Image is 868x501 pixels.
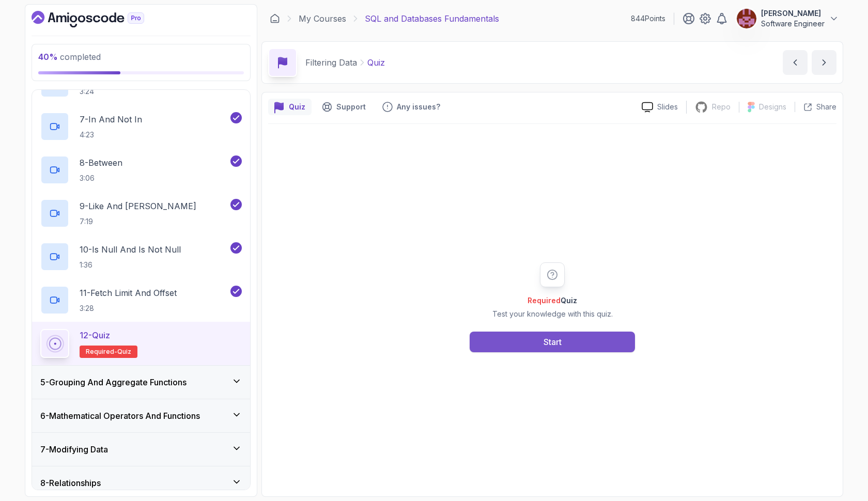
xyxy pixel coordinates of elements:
[492,295,613,306] h2: Quiz
[268,99,312,115] button: quiz button
[736,8,839,29] button: user profile image[PERSON_NAME]Software Engineer
[32,11,168,27] a: Dashboard
[80,287,177,299] p: 11 - Fetch Limit And Offset
[80,303,177,314] p: 3:28
[40,112,242,141] button: 7-In And Not In4:23
[657,102,678,112] p: Slides
[305,56,357,69] p: Filtering Data
[80,173,122,183] p: 3:06
[80,216,196,227] p: 7:19
[80,200,196,212] p: 9 - Like And [PERSON_NAME]
[32,399,250,432] button: 6-Mathematical Operators And Functions
[80,113,142,126] p: 7 - In And Not In
[289,102,305,112] p: Quiz
[40,242,242,271] button: 10-Is Null And Is Not Null1:36
[795,102,836,112] button: Share
[759,102,786,112] p: Designs
[40,443,108,456] h3: 7 - Modifying Data
[737,9,756,28] img: user profile image
[270,13,280,24] a: Dashboard
[470,332,635,352] button: Start
[32,433,250,466] button: 7-Modifying Data
[316,99,372,115] button: Support button
[40,477,101,489] h3: 8 - Relationships
[712,102,731,112] p: Repo
[80,130,142,140] p: 4:23
[80,243,181,256] p: 10 - Is Null And Is Not Null
[299,12,346,25] a: My Courses
[40,410,200,422] h3: 6 - Mathematical Operators And Functions
[336,102,366,112] p: Support
[812,50,836,75] button: next content
[365,12,499,25] p: SQL and Databases Fundamentals
[80,329,110,341] p: 12 - Quiz
[761,19,825,29] p: Software Engineer
[38,52,58,62] span: 40 %
[38,52,101,62] span: completed
[40,155,242,184] button: 8-Between3:06
[86,348,117,356] span: Required-
[80,86,184,97] p: 3:24
[40,376,187,388] h3: 5 - Grouping And Aggregate Functions
[376,99,446,115] button: Feedback button
[528,296,561,305] span: Required
[492,309,613,319] p: Test your knowledge with this quiz.
[397,102,440,112] p: Any issues?
[40,329,242,358] button: 12-QuizRequired-quiz
[32,366,250,399] button: 5-Grouping And Aggregate Functions
[633,102,686,113] a: Slides
[761,8,825,19] p: [PERSON_NAME]
[80,156,122,169] p: 8 - Between
[32,466,250,499] button: 8-Relationships
[544,336,562,348] div: Start
[816,102,836,112] p: Share
[40,286,242,315] button: 11-Fetch Limit And Offset3:28
[631,13,665,24] p: 844 Points
[40,199,242,228] button: 9-Like And [PERSON_NAME]7:19
[117,348,131,356] span: quiz
[367,56,385,69] p: Quiz
[80,260,181,270] p: 1:36
[783,50,808,75] button: previous content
